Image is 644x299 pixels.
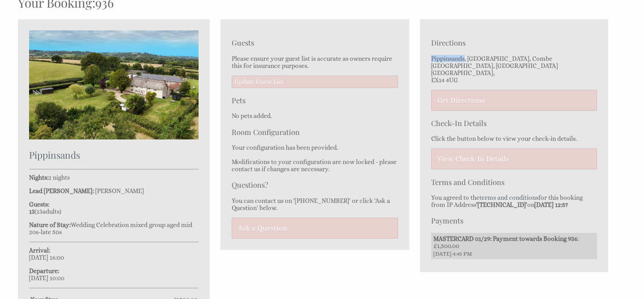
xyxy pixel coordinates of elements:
[29,247,199,261] p: [DATE] 16:00
[57,208,59,215] span: s
[29,221,71,228] strong: Nature of Stay:
[29,221,199,236] p: Wedding Celebration mixed group aged mid 20s-late 50s
[29,134,199,161] a: Pippinsands
[232,158,398,173] p: Modifications to your configuration are now locked - please contact us if changes are necessary.
[479,194,538,201] a: terms and conditions
[95,187,144,194] span: [PERSON_NAME]
[232,38,398,47] h3: Guests
[29,208,35,215] strong: 13
[29,187,94,194] strong: Lead [PERSON_NAME]:
[37,208,42,215] span: 13
[232,76,398,88] a: Update Guest List
[29,267,59,274] strong: Departure:
[232,127,398,137] h3: Room Configuration
[29,208,61,215] span: ( )
[29,201,49,208] strong: Guests:
[431,135,597,142] p: Click the button below to view your check-in details.
[431,38,597,47] h3: Directions
[431,55,597,84] p: Pippinsands, [GEOGRAPHIC_DATA], Combe [GEOGRAPHIC_DATA], [GEOGRAPHIC_DATA] [GEOGRAPHIC_DATA], EX1...
[29,148,199,161] h2: Pippinsands
[232,95,398,105] h3: Pets
[431,177,597,187] h3: Terms and Conditions
[431,215,597,225] h3: Payments
[29,174,48,181] strong: Nights:
[232,197,398,211] p: You can contact us on '[PHONE_NUMBER]' or click 'Ask a Question' below.
[431,194,597,208] p: You agreed to the for this booking from IP Address on
[29,267,199,282] p: [DATE] 10:00
[431,233,597,259] li: : £1,500.00
[534,201,568,208] strong: [DATE] 12:57
[37,208,59,215] span: adult
[431,148,597,169] a: View Check-In Details
[29,30,199,139] img: An image of 'Pippinsands'
[431,90,597,111] a: Get Directions
[433,251,595,257] span: [DATE] 4:45 PM
[232,180,398,190] h3: Questions?
[232,55,398,69] p: Please ensure your guest list is accurate as owners require this for insurance purposes.
[431,118,597,128] h3: Check-In Details
[232,144,398,151] p: Your configuration has been provided.
[433,235,577,242] strong: MASTERCARD 01/29: Payment towards Booking 936
[232,112,398,119] p: No pets added.
[476,201,527,208] strong: '[TECHNICAL_ID]'
[232,218,398,239] a: Ask a Question
[29,174,199,181] p: 2 nights
[29,247,50,254] strong: Arrival:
